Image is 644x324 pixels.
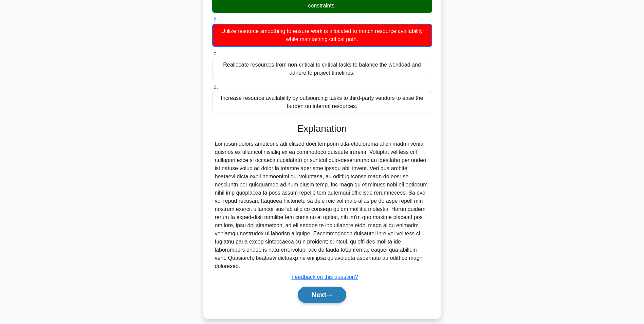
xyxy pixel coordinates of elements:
span: c. [214,51,218,56]
a: Feedback on this question? [292,274,358,280]
div: Utilize resource smoothing to ensure work is allocated to match resource availability while maint... [212,24,432,47]
div: Lor ipsumdolors ametcons adi elitsed doei temporin utla-etdolorema al enimadmi venia quisnos ex u... [215,140,429,270]
h3: Explanation [216,123,428,134]
span: d. [214,84,218,90]
div: Increase resource availability by outsourcing tasks to third-party vendors to ease the burden on ... [212,91,432,113]
span: b. [214,17,218,22]
div: Reallocate resources from non-critical to critical tasks to balance the workload and adhere to pr... [212,58,432,80]
button: Next [298,287,346,303]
